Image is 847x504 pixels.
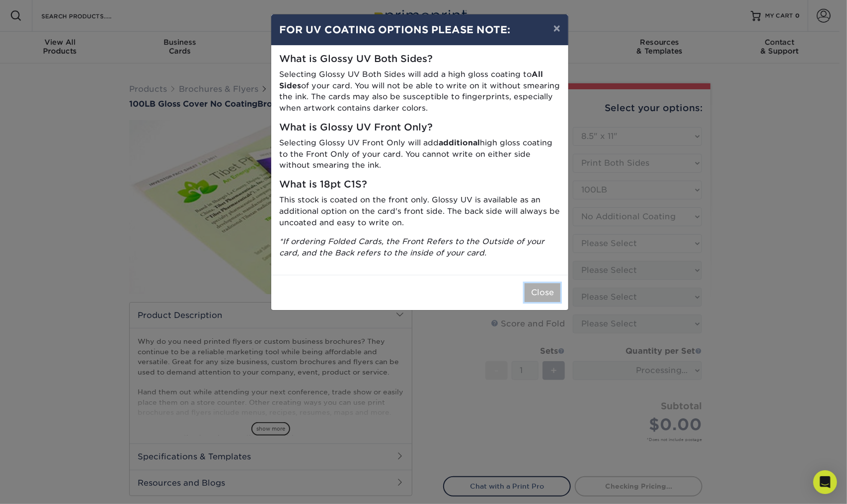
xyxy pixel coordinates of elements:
button: Close [525,283,560,302]
strong: additional [439,138,480,147]
p: Selecting Glossy UV Both Sides will add a high gloss coating to of your card. You will not be abl... [279,69,560,114]
p: This stock is coated on the front only. Glossy UV is available as an additional option on the car... [279,194,560,228]
i: *If ordering Folded Cards, the Front Refers to the Outside of your card, and the Back refers to t... [279,237,544,257]
h5: What is 18pt C1S? [279,179,560,190]
button: × [545,14,568,42]
strong: All Sides [279,69,543,90]
h5: What is Glossy UV Front Only? [279,122,560,133]
h4: FOR UV COATING OPTIONS PLEASE NOTE: [279,22,560,37]
h5: What is Glossy UV Both Sides? [279,54,560,65]
p: Selecting Glossy UV Front Only will add high gloss coating to the Front Only of your card. You ca... [279,137,560,171]
div: Open Intercom Messenger [813,470,837,494]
